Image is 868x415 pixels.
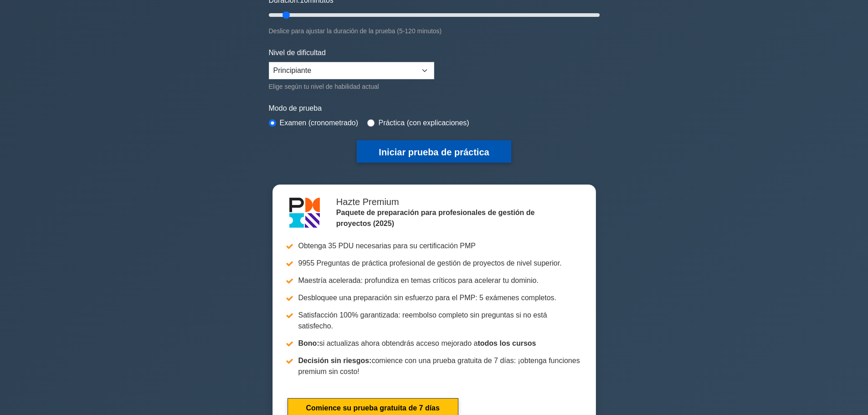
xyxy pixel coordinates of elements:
font: Nivel de dificultad [269,49,326,56]
font: Práctica (con explicaciones) [378,119,469,127]
button: Iniciar prueba de práctica [357,140,511,163]
font: Iniciar prueba de práctica [379,147,489,157]
font: Elige según tu nivel de habilidad actual [269,83,379,90]
font: Modo de prueba [269,104,322,112]
font: Deslice para ajustar la duración de la prueba (5-120 minutos) [269,27,442,35]
font: Examen (cronometrado) [280,119,359,127]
